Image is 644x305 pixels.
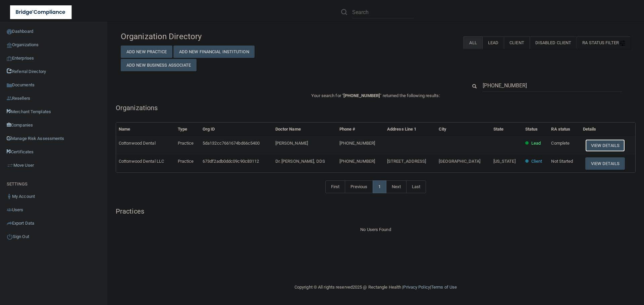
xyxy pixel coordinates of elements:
span: 5da132cc7661674bd66c5400 [203,141,260,146]
a: Terms of Use [431,285,457,290]
p: Your search for " " returned the following results: [116,92,636,100]
th: Phone # [337,123,384,136]
span: Cottonwood Dental [119,141,156,146]
input: Search [483,79,622,92]
label: Lead [482,36,504,49]
img: bridge_compliance_login_screen.278c3ca4.svg [10,5,72,19]
img: ic-search.3b580494.png [341,9,347,15]
img: icon-documents.8dae5593.png [7,83,12,88]
span: Cottonwood Dental LLC [119,159,164,164]
label: Client [504,36,530,49]
span: [STREET_ADDRESS] [387,159,426,164]
th: Address Line 1 [384,123,436,136]
img: ic_user_dark.df1a06c3.png [7,194,12,199]
span: Dr. [PERSON_NAME], DDS [275,159,325,164]
th: RA status [548,123,580,136]
span: [PHONE_NUMBER] [339,141,375,146]
h5: Organizations [116,104,636,111]
p: Lead [531,139,541,147]
button: Add New Business Associate [121,59,197,71]
span: [GEOGRAPHIC_DATA] [439,159,480,164]
a: 1 [373,180,386,193]
th: Org ID [200,123,273,136]
label: SETTINGS [7,180,28,188]
button: Add New Financial Institution [173,46,255,58]
img: ic_power_dark.7ecde6b1.png [7,234,13,240]
div: No Users Found [116,226,636,234]
th: Status [523,123,548,136]
img: icon-filter@2x.21656d0b.png [620,41,625,46]
a: Privacy Policy [403,285,430,290]
th: City [436,123,490,136]
img: icon-users.e205127d.png [7,207,12,213]
img: organization-icon.f8decf85.png [7,43,12,48]
img: icon-export.b9366987.png [7,221,12,226]
button: View Details [585,139,625,152]
span: 673df2adb0ddc09c90c83112 [203,159,259,164]
h4: Organization Directory [121,32,284,41]
img: enterprise.0d942306.png [7,56,12,61]
span: [PHONE_NUMBER] [343,93,380,98]
th: Details [580,123,635,136]
th: Type [175,123,200,136]
span: RA Status Filter [582,40,625,45]
th: State [491,123,523,136]
span: Practice [178,141,194,146]
a: Next [386,180,406,193]
th: Name [116,123,175,136]
span: Complete [551,141,570,146]
span: Not Started [551,159,573,164]
button: View Details [585,157,625,170]
a: Previous [345,180,373,193]
p: Client [531,157,542,165]
span: [US_STATE] [493,159,516,164]
th: Doctor Name [273,123,337,136]
a: Last [406,180,426,193]
img: ic_dashboard_dark.d01f4a41.png [7,29,12,34]
span: [PERSON_NAME] [275,141,308,146]
a: First [325,180,345,193]
span: Practice [178,159,194,164]
label: Disabled Client [530,36,577,49]
h5: Practices [116,208,636,215]
input: Search [352,6,414,18]
label: All [464,36,482,49]
img: ic_reseller.de258add.png [7,96,12,101]
img: briefcase.64adab9b.png [7,162,13,169]
div: Copyright © All rights reserved 2025 @ Rectangle Health | | [253,277,498,298]
button: Add New Practice [121,46,172,58]
span: [PHONE_NUMBER] [339,159,375,164]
